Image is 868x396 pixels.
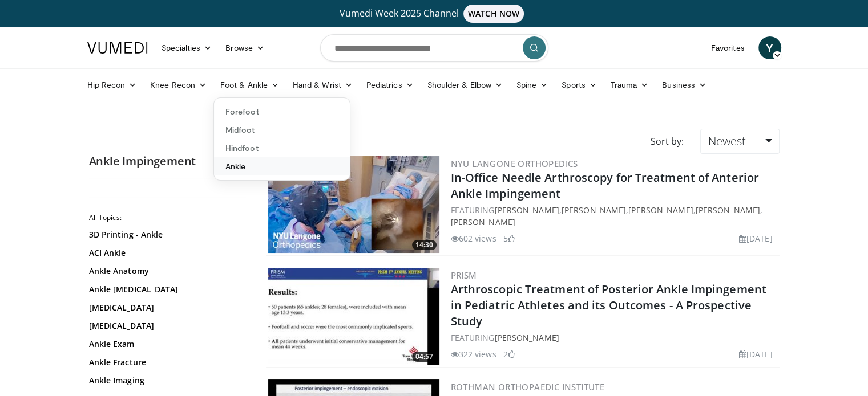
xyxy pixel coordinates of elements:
[451,281,766,329] a: Arthroscopic Treatment of Posterior Ankle Impingement in Pediatric Athletes and its Outcomes - A ...
[494,332,559,343] a: [PERSON_NAME]
[451,204,777,228] div: FEATURING , , , ,
[155,36,219,59] a: Specialties
[451,348,496,360] li: 322 views
[143,74,213,96] a: Knee Recon
[463,5,524,23] span: WATCH NOW
[494,205,559,215] a: [PERSON_NAME]
[89,338,243,350] a: Ankle Exam
[739,232,773,244] li: [DATE]
[80,74,144,96] a: Hip Recon
[268,156,439,253] a: 14:30
[268,268,439,365] a: 04:57
[214,103,350,121] a: Forefoot
[655,74,713,96] a: Business
[89,266,243,277] a: Ankle Anatomy
[451,381,605,393] a: Rothman Orthopaedic Institute
[628,205,693,215] a: [PERSON_NAME]
[89,357,243,368] a: Ankle Fracture
[89,302,243,313] a: [MEDICAL_DATA]
[696,205,760,215] a: [PERSON_NAME]
[510,74,555,96] a: Spine
[451,170,759,201] a: In-Office Needle Arthroscopy for Treatment of Anterior Ankle Impingement
[87,42,148,54] img: VuMedi Logo
[412,240,437,250] span: 14:30
[451,232,496,244] li: 602 views
[214,139,350,157] a: Hindfoot
[758,36,781,59] a: Y
[704,36,752,59] a: Favorites
[214,121,350,139] a: Midfoot
[412,352,437,362] span: 04:57
[503,232,515,244] li: 5
[708,133,745,149] span: Newest
[604,74,656,96] a: Trauma
[739,348,773,360] li: [DATE]
[451,332,777,344] div: FEATURING
[360,74,421,96] a: Pediatrics
[89,375,243,386] a: Ankle Imaging
[89,213,246,222] h2: All Topics:
[89,5,780,23] a: Vumedi Week 2025 ChannelWATCH NOW
[268,268,439,365] img: 9bd20aaf-de3e-494a-9b28-98a2a558c2c8.300x170_q85_crop-smart_upscale.jpg
[451,158,578,169] a: NYU Langone Orthopedics
[700,129,779,154] a: Newest
[555,74,604,96] a: Sports
[421,74,510,96] a: Shoulder & Elbow
[214,157,350,175] a: Ankle
[213,74,286,96] a: Foot & Ankle
[503,348,515,360] li: 2
[320,34,548,62] input: Search topics, interventions
[562,205,626,215] a: [PERSON_NAME]
[451,217,515,227] a: [PERSON_NAME]
[89,229,243,240] a: 3D Printing - Ankle
[89,247,243,259] a: ACI Ankle
[451,270,477,281] a: PRiSM
[89,284,243,295] a: Ankle [MEDICAL_DATA]
[219,36,271,59] a: Browse
[641,129,692,154] div: Sort by:
[286,74,360,96] a: Hand & Wrist
[268,156,439,253] img: 2b4b5bbe-0aa5-41dc-9a21-8584e7f94061.jpg.300x170_q85_crop-smart_upscale.jpg
[89,154,249,169] h2: Ankle Impingement
[89,320,243,332] a: [MEDICAL_DATA]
